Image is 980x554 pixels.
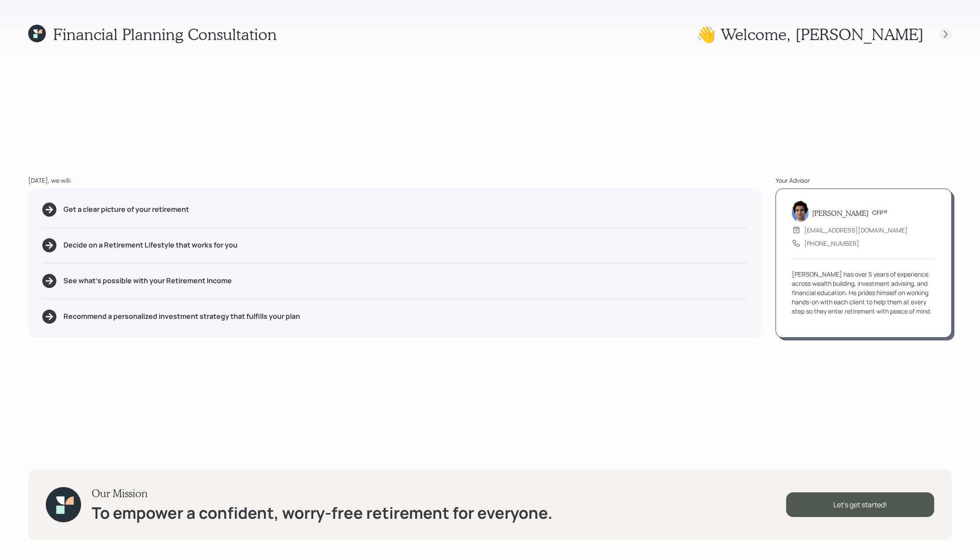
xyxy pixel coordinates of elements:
[63,205,189,214] h5: Get a clear picture of your retirement
[63,241,238,249] h5: Decide on a Retirement Lifestyle that works for you
[63,312,300,321] h5: Recommend a personalized investment strategy that fulfills your plan
[804,225,908,235] div: [EMAIL_ADDRESS][DOMAIN_NAME]
[812,209,869,217] h5: [PERSON_NAME]
[804,239,859,248] div: [PHONE_NUMBER]
[786,492,934,517] div: Let's get started!
[776,176,952,185] div: Your Advisor
[872,209,887,217] h6: CFP®
[53,25,277,44] h1: Financial Planning Consultation
[63,277,232,285] h5: See what's possible with your Retirement Income
[92,487,553,500] h3: Our Mission
[92,503,553,522] h1: To empower a confident, worry-free retirement for everyone.
[28,176,761,185] div: [DATE], we will:
[792,200,809,222] img: harrison-schaefer-headshot-2.png
[792,270,935,316] div: [PERSON_NAME] has over 5 years of experience across wealth building, investment advising, and fin...
[696,25,924,44] h1: 👋 Welcome , [PERSON_NAME]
